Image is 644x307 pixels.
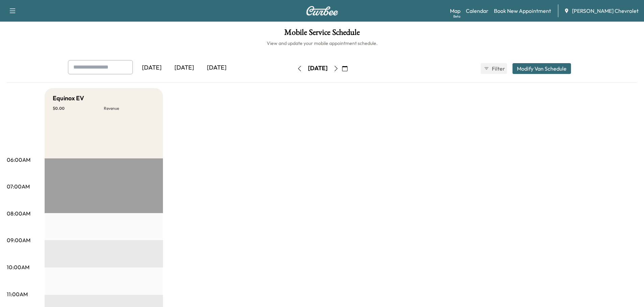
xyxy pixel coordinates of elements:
p: 11:00AM [7,290,28,298]
p: 07:00AM [7,182,30,190]
p: 08:00AM [7,209,30,218]
p: 06:00AM [7,156,30,164]
p: Revenue [104,106,155,111]
h6: View and update your mobile appointment schedule. [7,40,637,47]
p: 10:00AM [7,263,29,271]
div: [DATE] [168,60,200,76]
p: $ 0.00 [53,106,104,111]
span: [PERSON_NAME] Chevrolet [572,7,639,15]
button: Modify Van Schedule [512,63,571,74]
h1: Mobile Service Schedule [7,28,637,40]
p: 09:00AM [7,236,30,244]
a: MapBeta [450,7,460,15]
a: Calendar [466,7,488,15]
button: Filter [481,63,507,74]
h5: Equinox EV [53,94,84,103]
div: [DATE] [136,60,168,76]
div: [DATE] [308,64,328,73]
a: Book New Appointment [494,7,551,15]
div: Beta [453,14,460,19]
div: [DATE] [200,60,233,76]
span: Filter [492,65,504,73]
img: Curbee Logo [306,6,338,16]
